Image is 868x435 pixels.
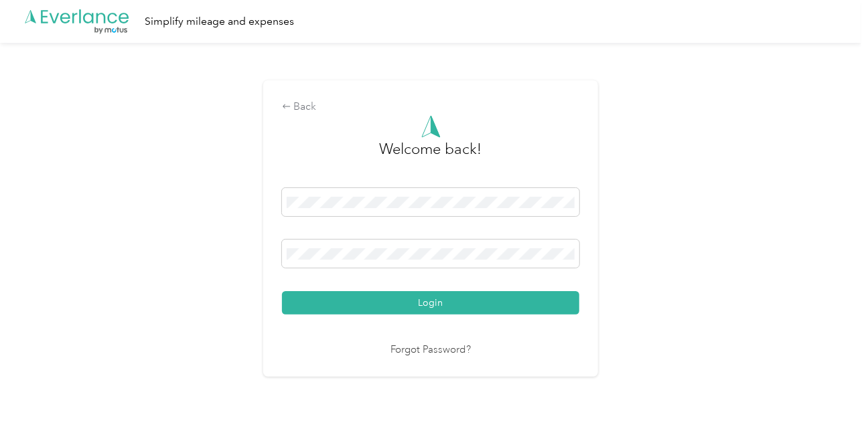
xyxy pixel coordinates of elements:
[793,360,868,435] iframe: Everlance-gr Chat Button Frame
[390,343,471,358] a: Forgot Password?
[282,291,579,315] button: Login
[145,13,294,30] div: Simplify mileage and expenses
[380,138,482,174] h3: greeting
[282,99,579,115] div: Back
